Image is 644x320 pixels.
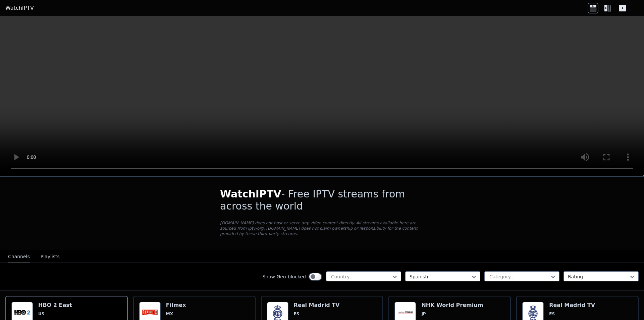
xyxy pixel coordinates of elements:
span: US [38,311,44,317]
a: iptv-org [248,226,264,231]
h6: Real Madrid TV [549,302,595,309]
span: JP [421,311,426,317]
span: MX [166,311,173,317]
label: Show Geo-blocked [262,273,306,280]
button: Channels [8,250,30,263]
h6: HBO 2 East [38,302,72,309]
h6: Filmex [166,302,196,309]
a: WatchIPTV [5,4,34,12]
h1: - Free IPTV streams from across the world [220,188,424,212]
h6: Real Madrid TV [294,302,340,309]
h6: NHK World Premium [421,302,483,309]
button: Playlists [41,250,60,263]
span: ES [549,311,555,317]
span: ES [294,311,300,317]
span: WatchIPTV [220,188,281,200]
p: [DOMAIN_NAME] does not host or serve any video content directly. All streams available here are s... [220,220,424,236]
